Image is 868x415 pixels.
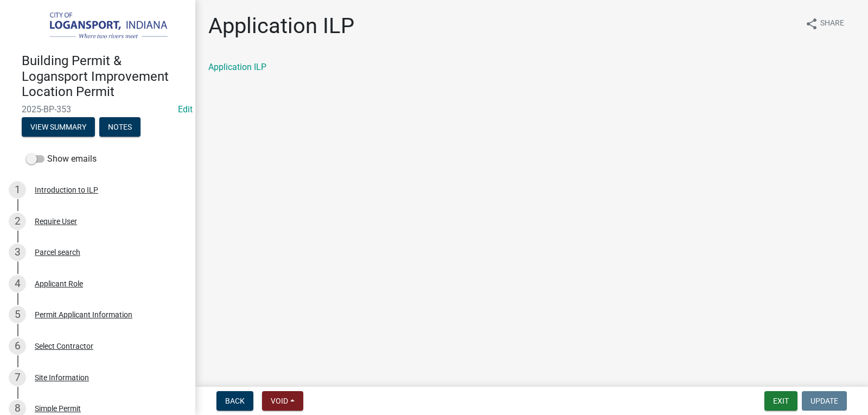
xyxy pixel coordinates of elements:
[9,306,26,323] div: 5
[178,104,193,114] a: Edit
[22,117,95,137] button: View Summary
[208,13,354,39] h1: Application ILP
[35,248,80,256] div: Parcel search
[805,17,818,30] i: share
[9,275,26,292] div: 4
[178,104,193,114] wm-modal-confirm: Edit Application Number
[99,123,141,132] wm-modal-confirm: Notes
[9,337,26,355] div: 6
[764,391,797,411] button: Exit
[22,53,187,100] h4: Building Permit & Logansport Improvement Location Permit
[22,123,95,132] wm-modal-confirm: Summary
[810,397,838,405] span: Update
[35,342,93,350] div: Select Contractor
[22,11,178,42] img: City of Logansport, Indiana
[796,13,853,34] button: shareShare
[208,62,266,72] a: Application ILP
[9,213,26,230] div: 2
[35,218,77,225] div: Require User
[26,152,97,165] label: Show emails
[225,397,245,405] span: Back
[820,17,844,30] span: Share
[35,405,81,412] div: Simple Permit
[802,391,847,411] button: Update
[9,244,26,261] div: 3
[35,280,83,288] div: Applicant Role
[35,374,89,381] div: Site Information
[22,104,174,114] span: 2025-BP-353
[35,186,98,194] div: Introduction to ILP
[9,181,26,199] div: 1
[216,391,253,411] button: Back
[271,397,288,405] span: Void
[99,117,141,137] button: Notes
[262,391,303,411] button: Void
[35,311,132,318] div: Permit Applicant Information
[9,369,26,386] div: 7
